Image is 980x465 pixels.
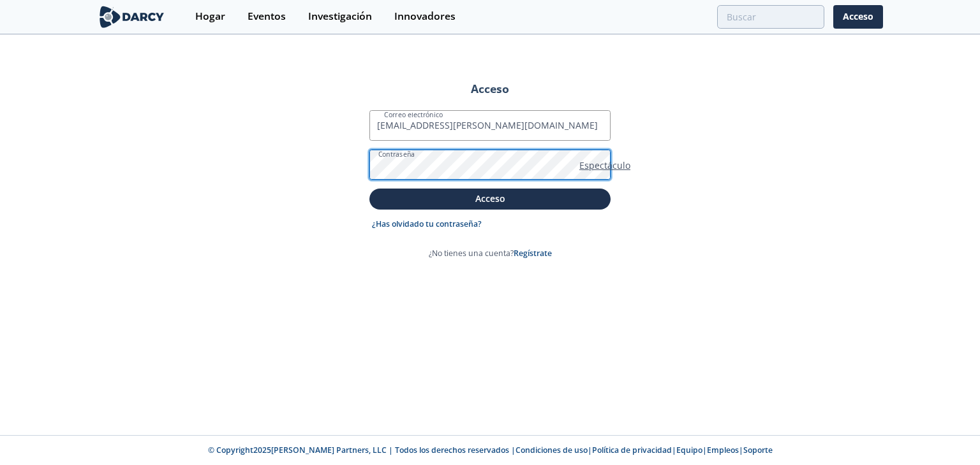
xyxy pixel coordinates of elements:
[592,445,672,455] a: Política de privacidad
[579,159,630,171] font: Espectáculo
[383,110,442,119] font: Correo electrónico
[471,81,509,96] font: Acceso
[97,6,167,28] img: logo-wide.svg
[372,218,482,230] a: ¿Has olvidado tu contraseña?
[739,445,743,455] font: |
[394,9,456,23] font: Innovadores
[707,445,739,455] a: Empleos
[271,445,516,455] font: [PERSON_NAME] Partners, LLC | Todos los derechos reservados |
[475,192,505,204] font: Acceso
[833,5,883,29] a: Acceso
[208,445,253,455] font: © Copyright
[588,445,592,455] font: |
[253,445,271,455] font: 2025
[717,5,824,29] input: Búsqueda avanzada
[195,9,225,23] font: Hogar
[843,10,873,22] font: Acceso
[743,445,773,455] a: Soporte
[702,445,707,455] font: |
[308,9,372,23] font: Investigación
[248,9,286,23] font: Eventos
[516,445,588,455] a: Condiciones de uso
[429,248,514,259] font: ¿No tienes una cuenta?
[672,445,676,455] font: |
[378,150,415,159] font: Contraseña
[369,189,611,210] button: Acceso
[676,445,702,455] a: Equipo
[514,248,552,259] a: Regístrate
